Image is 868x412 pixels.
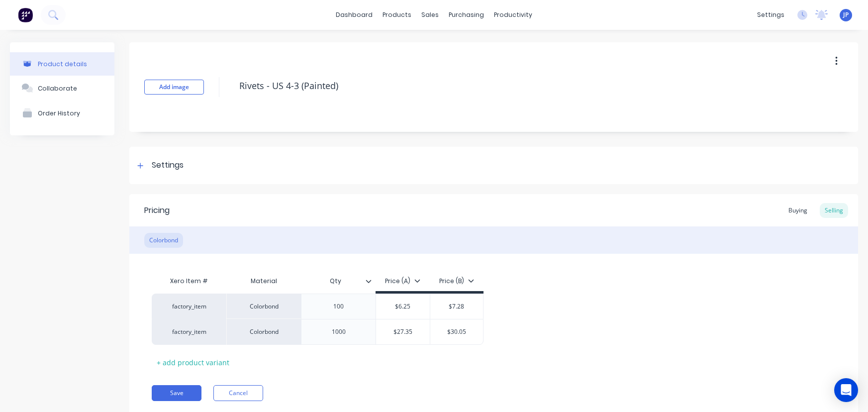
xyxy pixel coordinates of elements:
[783,203,812,218] div: Buying
[834,378,858,402] div: Open Intercom Messenger
[234,74,793,98] textarea: Rivets - US 4-3 (Painted)
[162,302,216,311] div: factory_item
[144,233,183,248] div: Colorbond
[152,319,483,345] div: factory_itemColorbond1000$27.35$30.05
[444,7,489,22] div: purchasing
[152,294,483,319] div: factory_itemColorbond100$6.25$7.28
[162,327,216,336] div: factory_item
[378,7,416,22] div: products
[10,76,114,101] button: Collaborate
[439,277,474,286] div: Price (B)
[152,385,201,401] button: Save
[18,7,33,22] img: Factory
[144,205,170,216] div: Pricing
[10,52,114,76] button: Product details
[314,325,364,338] div: 1000
[301,271,376,291] div: Qty
[752,7,789,22] div: settings
[226,294,301,319] div: Colorbond
[226,271,301,291] div: Material
[416,7,444,22] div: sales
[843,10,849,19] span: JP
[430,319,483,344] div: $30.05
[301,269,370,294] div: Qty
[430,294,483,319] div: $7.28
[489,7,537,22] div: productivity
[331,7,378,22] a: dashboard
[314,300,364,313] div: 100
[10,101,114,125] button: Order History
[376,319,430,344] div: $27.35
[38,109,80,117] div: Order History
[820,203,848,218] div: Selling
[152,271,226,291] div: Xero Item #
[385,277,420,286] div: Price (A)
[38,60,87,68] div: Product details
[213,385,263,401] button: Cancel
[376,294,430,319] div: $6.25
[152,159,184,172] div: Settings
[144,80,204,95] button: Add image
[152,355,234,370] div: + add product variant
[226,319,301,345] div: Colorbond
[38,85,77,92] div: Collaborate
